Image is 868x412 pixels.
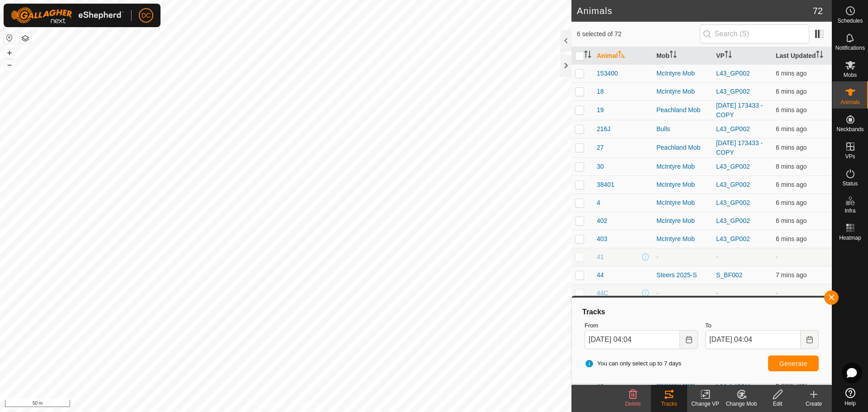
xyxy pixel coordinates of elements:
span: 44 [597,270,604,280]
span: 6 selected of 72 [577,29,700,39]
div: McIntyre Mob [656,234,709,244]
th: Animal [593,47,653,65]
th: Last Updated [772,47,832,65]
button: Choose Date [801,330,819,349]
a: L43_GP002 [716,217,750,224]
span: 44C [597,289,609,298]
span: 216J [597,124,610,134]
div: - [656,289,709,298]
span: 4 [597,198,600,208]
span: 402 [597,216,607,226]
div: Tracks [581,307,822,317]
span: 18 [597,87,604,96]
button: Map Layers [20,33,31,44]
a: [DATE] 173433 - COPY [716,102,763,118]
app-display-virtual-paddock-transition: - [716,253,718,260]
div: Peachland Mob [656,143,709,152]
p-sorticon: Activate to sort [816,52,823,59]
span: 153400 [597,69,618,78]
th: Mob [653,47,712,65]
div: Create [796,400,832,408]
span: Schedules [837,18,863,24]
label: From [585,321,698,330]
div: McIntyre Mob [656,180,709,189]
button: Generate [768,355,819,371]
div: Change Mob [723,400,759,408]
span: 72 [813,4,823,18]
button: Reset Map [4,33,15,43]
a: L43_GP002 [716,125,750,133]
span: 15 Aug 2025, 5:45 am [776,181,807,188]
div: Steers 2025-S [656,270,709,280]
span: 15 Aug 2025, 5:45 am [776,235,807,242]
div: McIntyre Mob [656,216,709,226]
div: Edit [759,400,796,408]
button: – [4,59,15,70]
span: Mobs [844,72,857,78]
div: McIntyre Mob [656,162,709,171]
span: 15 Aug 2025, 5:44 am [776,271,807,279]
input: Search (S) [700,24,809,43]
label: To [705,321,819,330]
button: + [4,47,15,58]
span: 15 Aug 2025, 5:45 am [776,88,807,95]
span: 41 [597,252,604,262]
span: 19 [597,105,604,115]
th: VP [712,47,772,65]
span: 38401 [597,180,614,189]
span: - [776,253,778,260]
span: 15 Aug 2025, 5:45 am [776,199,807,206]
a: [DATE] 173433 - COPY [716,139,763,156]
span: 15 Aug 2025, 5:45 am [776,125,807,133]
span: Infra [844,208,855,213]
button: Choose Date [680,330,698,349]
div: Peachland Mob [656,105,709,115]
a: S_BF002 [716,271,742,279]
a: Contact Us [295,400,321,408]
span: Delete [625,401,641,407]
span: Notifications [835,45,865,51]
span: 15 Aug 2025, 5:43 am [776,163,807,170]
span: 15 Aug 2025, 5:45 am [776,106,807,114]
span: Neckbands [836,127,863,132]
span: 15 Aug 2025, 5:45 am [776,217,807,224]
div: McIntyre Mob [656,87,709,96]
div: Bulls [656,124,709,134]
a: L43_GP002 [716,181,750,188]
span: 15 Aug 2025, 5:45 am [776,144,807,151]
a: Help [832,384,868,410]
span: Animals [840,99,860,105]
a: L43_GP002 [716,199,750,206]
app-display-virtual-paddock-transition: - [716,289,718,297]
span: Heatmap [839,235,861,241]
span: DC [142,11,151,20]
a: L43_GP002 [716,163,750,170]
p-sorticon: Activate to sort [725,52,732,59]
div: Tracks [651,400,687,408]
a: L43_GP002 [716,70,750,77]
a: L43_GP002 [716,381,750,388]
span: Status [842,181,858,186]
span: 30 [597,162,604,171]
a: L43_GP002 [716,88,750,95]
p-sorticon: Activate to sort [670,52,677,59]
span: 403 [597,234,607,244]
span: 15 Aug 2025, 5:45 am [776,70,807,77]
span: - [776,289,778,297]
div: - [656,252,709,262]
p-sorticon: Activate to sort [584,52,591,59]
span: Help [844,401,856,406]
div: McIntyre Mob [656,198,709,208]
span: 15 Aug 2025, 5:45 am [776,381,807,388]
a: L43_GP002 [716,235,750,242]
div: McIntyre Mob [656,69,709,78]
img: Gallagher Logo [11,7,124,24]
span: VPs [845,154,855,159]
div: Change VP [687,400,723,408]
span: Generate [779,360,807,367]
a: Privacy Policy [250,400,284,408]
p-sorticon: Activate to sort [618,52,625,59]
span: 27 [597,143,604,152]
h2: Animals [577,5,813,16]
span: You can only select up to 7 days [585,359,681,368]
